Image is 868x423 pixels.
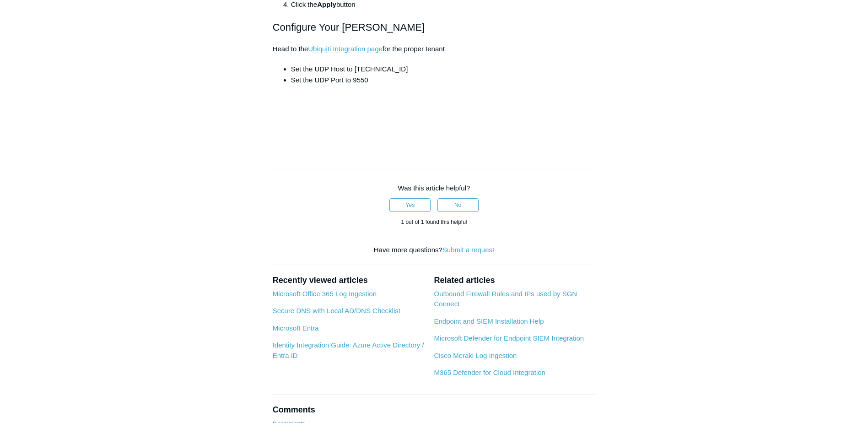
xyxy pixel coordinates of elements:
a: Secure DNS with Local AD/DNS Checklist [273,307,400,315]
li: Set the UDP Port to 9550 [291,75,596,86]
div: Have more questions? [273,245,596,255]
h2: Comments [273,404,596,416]
a: Identity Integration Guide: Azure Active Directory / Entra ID [273,341,424,359]
span: Was this article helpful? [398,184,470,192]
a: Outbound Firewall Rules and IPs used by SGN Connect [434,290,577,308]
a: Submit a request [442,246,494,254]
a: Ubiquiti Integration page [308,45,383,53]
a: Cisco Meraki Log Ingestion [434,352,517,359]
a: Microsoft Defender for Endpoint SIEM Integration [434,334,584,342]
a: Microsoft Office 365 Log Ingestion [273,290,377,298]
button: This article was helpful [389,198,431,212]
li: Set the UDP Host to [TECHNICAL_ID] [291,64,596,75]
a: Endpoint and SIEM Installation Help [434,317,544,325]
a: Microsoft Entra [273,324,319,332]
p: Head to the for the proper tenant [273,43,596,54]
h2: Recently viewed articles [273,274,425,287]
h2: Related articles [434,274,595,287]
button: This article was not helpful [437,198,479,212]
span: 1 out of 1 found this helpful [401,219,467,225]
h2: Configure Your [PERSON_NAME] [273,19,596,35]
a: M365 Defender for Cloud Integration [434,369,545,376]
strong: Apply [317,0,336,8]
